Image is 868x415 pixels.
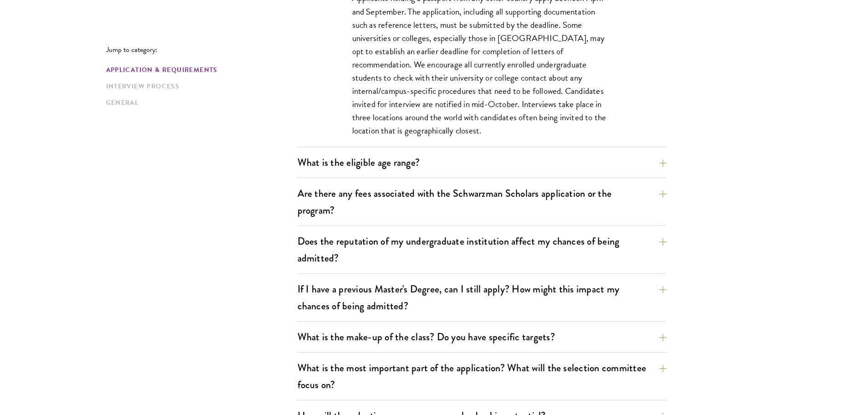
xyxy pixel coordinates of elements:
[298,358,667,395] button: What is the most important part of the application? What will the selection committee focus on?
[298,327,667,347] button: What is the make-up of the class? Do you have specific targets?
[298,231,667,268] button: Does the reputation of my undergraduate institution affect my chances of being admitted?
[106,98,292,108] a: General
[106,82,292,91] a: Interview Process
[298,152,667,173] button: What is the eligible age range?
[106,46,298,54] p: Jump to category:
[298,183,667,220] button: Are there any fees associated with the Schwarzman Scholars application or the program?
[298,279,667,316] button: If I have a previous Master's Degree, can I still apply? How might this impact my chances of bein...
[106,65,292,75] a: Application & Requirements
